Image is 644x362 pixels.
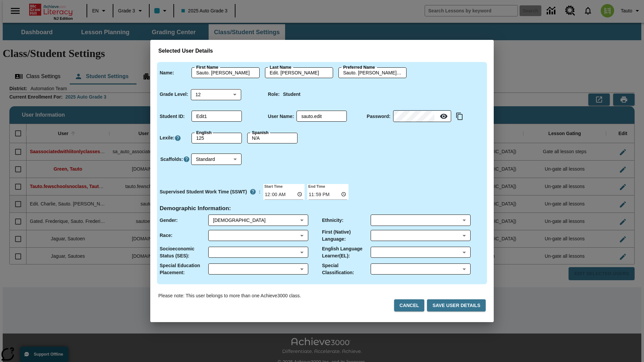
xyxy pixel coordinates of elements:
[268,113,294,120] p: User Name :
[322,262,371,276] p: Special Classification :
[183,156,190,163] button: Click here to know more about Scaffolds
[192,111,242,122] div: Student ID
[196,64,218,70] label: First Name
[196,130,212,136] label: English
[268,91,280,98] p: Role :
[160,134,174,141] p: Lexile :
[394,299,424,312] button: Cancel
[160,217,178,224] p: Gender :
[270,64,291,70] label: Last Name
[160,188,247,195] p: Supervised Student Work Time (SSWT)
[367,113,390,120] p: Password :
[322,217,343,224] p: Ethnicity :
[160,91,188,98] p: Grade Level :
[158,292,301,299] p: Please note: This user belongs to more than one Achieve3000 class.
[454,111,465,122] button: Copy text to clipboard
[307,183,325,189] label: End Time
[160,245,208,259] p: Socioeconomic Status (SES) :
[263,183,283,189] label: Start Time
[343,64,375,70] label: Preferred Name
[160,113,185,120] p: Student ID :
[160,205,231,212] h4: Demographic Information :
[160,69,174,76] p: Name :
[283,91,301,98] p: Student
[160,232,172,239] p: Race :
[297,111,347,122] div: User Name
[322,245,371,259] p: English Language Learner(EL) :
[247,186,259,198] button: Supervised Student Work Time is the timeframe when students can take LevelSet and when lessons ar...
[191,154,241,165] div: Standard
[322,229,371,243] p: First (Native) Language :
[252,130,269,136] label: Spanish
[160,186,261,198] div: :
[191,154,241,165] div: Scaffolds
[160,156,183,163] p: Scaffolds :
[191,89,241,100] div: Grade Level
[437,110,450,123] button: Reveal Password
[160,262,208,276] p: Special Education Placement :
[174,135,181,141] a: Click here to know more about Lexiles, Will open in new tab
[191,89,241,100] div: 12
[158,48,486,54] h3: Selected User Details
[213,217,298,224] div: Male
[393,111,451,122] div: Password
[427,299,486,312] button: Save User Details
